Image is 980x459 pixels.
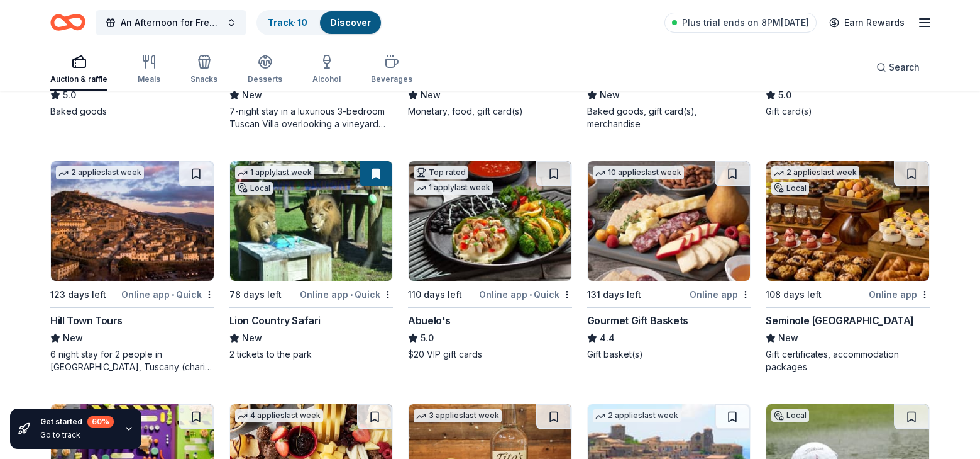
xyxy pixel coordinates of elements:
div: 2 tickets to the park [229,348,394,361]
span: Search [889,60,920,75]
span: New [778,331,798,346]
span: New [242,331,262,346]
div: Online app [869,286,930,302]
div: 1 apply last week [414,181,493,195]
div: 60 % [87,416,114,428]
div: Hill Town Tours [50,313,123,328]
div: Baked goods [50,105,214,118]
div: Meals [138,74,160,84]
div: 108 days left [766,287,822,302]
div: Top rated [414,166,468,179]
img: Image for Lion Country Safari [230,161,393,281]
div: 2 applies last week [771,166,859,179]
div: Baked goods, gift card(s), merchandise [587,105,751,130]
button: Meals [138,49,160,91]
div: 7-night stay in a luxurious 3-bedroom Tuscan Villa overlooking a vineyard and the ancient walled ... [229,105,394,130]
a: Earn Rewards [822,11,912,34]
button: Desserts [248,49,282,91]
span: 4.4 [600,331,615,346]
div: Local [771,182,809,195]
div: 110 days left [408,287,462,302]
span: New [242,88,262,103]
button: Auction & raffle [50,49,107,91]
a: Home [50,8,85,37]
img: Image for Abuelo's [409,161,571,281]
button: Track· 10Discover [256,10,382,35]
a: Image for Gourmet Gift Baskets10 applieslast week131 days leftOnline appGourmet Gift Baskets4.4Gi... [587,161,751,361]
div: Alcohol [312,74,341,84]
div: Desserts [248,74,282,84]
div: Lion Country Safari [229,313,321,328]
a: Plus trial ends on 8PM[DATE] [664,13,817,33]
span: • [172,290,174,300]
button: Search [866,55,930,80]
div: Online app Quick [121,286,214,302]
a: Discover [330,17,371,28]
div: 4 applies last week [235,409,323,422]
img: Image for Gourmet Gift Baskets [588,161,751,281]
span: New [63,331,83,346]
div: Beverages [371,74,412,84]
div: 2 applies last week [56,166,144,179]
div: 10 applies last week [593,166,684,179]
a: Track· 10 [268,17,307,28]
span: 5.0 [778,88,791,103]
div: Seminole [GEOGRAPHIC_DATA] [766,313,914,328]
div: Gift basket(s) [587,348,751,361]
span: An Afternoon for Freedom [121,15,221,30]
div: 131 days left [587,287,641,302]
span: New [421,88,441,103]
button: Beverages [371,49,412,91]
div: Get started [40,416,114,428]
div: 2 applies last week [593,409,681,422]
a: Image for Abuelo's Top rated1 applylast week110 days leftOnline app•QuickAbuelo's5.0$20 VIP gift ... [408,161,572,361]
div: Online app [690,286,751,302]
div: 1 apply last week [235,166,314,179]
div: Online app Quick [300,286,393,302]
span: • [529,290,532,300]
span: Plus trial ends on 8PM[DATE] [682,15,809,30]
span: New [600,88,620,103]
div: Go to track [40,430,114,440]
span: • [350,290,353,300]
div: Snacks [190,74,217,84]
a: Image for Seminole Hard Rock Hotel & Casino Hollywood2 applieslast weekLocal108 days leftOnline a... [766,161,930,373]
div: 78 days left [229,287,282,302]
div: Local [771,409,809,422]
div: Gift card(s) [766,105,930,118]
div: Gourmet Gift Baskets [587,313,688,328]
div: Local [235,182,273,195]
a: Image for Lion Country Safari1 applylast weekLocal78 days leftOnline app•QuickLion Country Safari... [229,161,394,361]
div: Gift certificates, accommodation packages [766,348,930,373]
span: 5.0 [63,88,76,103]
div: 3 applies last week [414,409,502,422]
div: $20 VIP gift cards [408,348,572,361]
div: Monetary, food, gift card(s) [408,105,572,118]
img: Image for Hill Town Tours [51,161,214,281]
div: 123 days left [50,287,106,302]
button: Alcohol [312,49,341,91]
div: Auction & raffle [50,74,107,84]
a: Image for Hill Town Tours 2 applieslast week123 days leftOnline app•QuickHill Town ToursNew6 nigh... [50,161,214,373]
button: Snacks [190,49,217,91]
button: An Afternoon for Freedom [96,10,246,35]
div: 6 night stay for 2 people in [GEOGRAPHIC_DATA], Tuscany (charity rate is $1380; retails at $2200;... [50,348,214,373]
div: Online app Quick [479,286,572,302]
div: Abuelo's [408,313,451,328]
img: Image for Seminole Hard Rock Hotel & Casino Hollywood [766,161,929,281]
span: 5.0 [421,331,434,346]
